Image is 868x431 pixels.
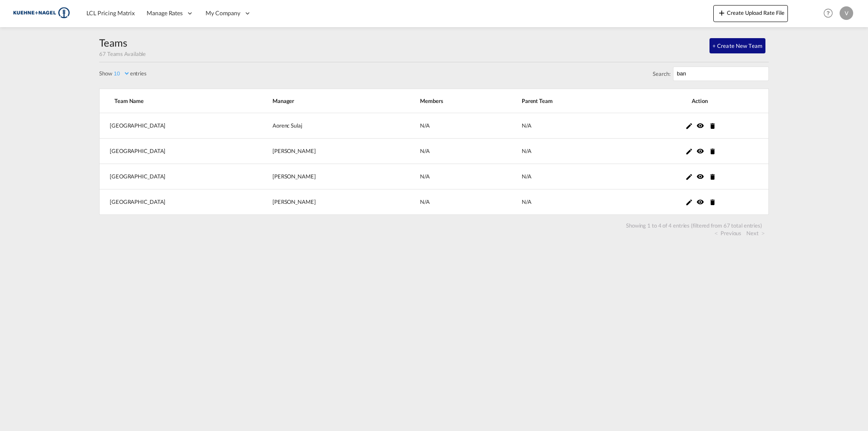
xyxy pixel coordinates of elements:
td: N/A [501,164,620,189]
span: LCL Pricing Matrix [86,9,135,17]
a: Previous [715,229,741,237]
div: V [840,6,853,20]
md-icon: icon-delete [709,198,716,206]
md-icon: icon-plus 400-fg [717,8,727,18]
span: Parent Team [522,97,620,105]
td: N/A [501,189,620,215]
select: Showentries [112,70,130,77]
td: [GEOGRAPHIC_DATA] [99,164,251,189]
md-icon: icon-eye [696,122,704,129]
span: N/A [420,173,430,180]
md-icon: icon-pencil [685,147,693,155]
label: Search: [653,67,769,81]
div: [PERSON_NAME] [273,147,399,155]
md-icon: icon-pencil [685,173,693,181]
span: Team Name [114,97,251,105]
div: Aorenc Sulaj [273,122,399,129]
span: Members [420,97,501,105]
td: N/A [501,139,620,164]
span: N/A [420,122,430,129]
md-icon: icon-pencil [685,122,693,130]
md-icon: icon-eye [696,198,704,206]
md-icon: icon-delete [709,122,716,130]
label: Show entries [99,70,147,77]
span: Action [641,97,758,105]
span: Manage Rates [147,9,183,17]
td: [GEOGRAPHIC_DATA] [99,139,251,164]
img: 36441310f41511efafde313da40ec4a4.png [13,4,70,23]
span: N/A [420,147,430,154]
button: icon-plus 400-fgCreate Upload Rate File [713,5,788,22]
button: + Create New Team [709,38,765,53]
div: Showing 1 to 4 of 4 entries (filtered from 67 total entries) [623,222,765,229]
md-icon: icon-eye [696,147,704,155]
input: Search: [673,67,769,81]
div: Help [821,6,840,21]
span: My Company [206,9,240,17]
md-icon: icon-eye [696,172,704,180]
span: Manager [273,97,399,105]
td: N/A [501,113,620,139]
div: [PERSON_NAME] [273,172,399,180]
td: [GEOGRAPHIC_DATA] [99,113,251,139]
span: Help [821,6,835,20]
md-icon: icon-delete [709,147,716,155]
md-icon: icon-delete [709,173,716,181]
span: N/A [420,198,430,205]
span: 67 Teams Available [99,50,146,57]
a: Next [746,229,765,237]
div: [PERSON_NAME] [273,198,399,206]
td: [GEOGRAPHIC_DATA] [99,189,251,215]
md-icon: icon-pencil [685,198,693,206]
span: Teams [99,36,127,49]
